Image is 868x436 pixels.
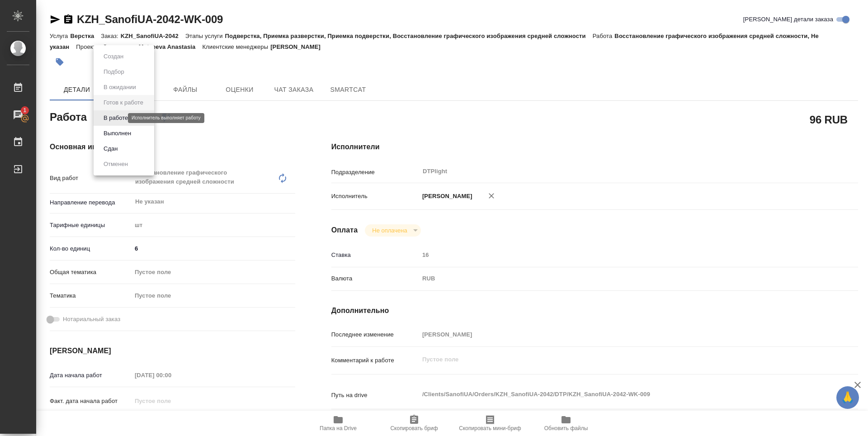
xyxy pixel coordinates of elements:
[101,52,126,62] button: Создан
[101,159,131,169] button: Отменен
[101,67,127,77] button: Подбор
[101,128,134,138] button: Выполнен
[101,113,131,123] button: В работе
[101,144,120,154] button: Сдан
[101,82,139,92] button: В ожидании
[101,98,146,108] button: Готов к работе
